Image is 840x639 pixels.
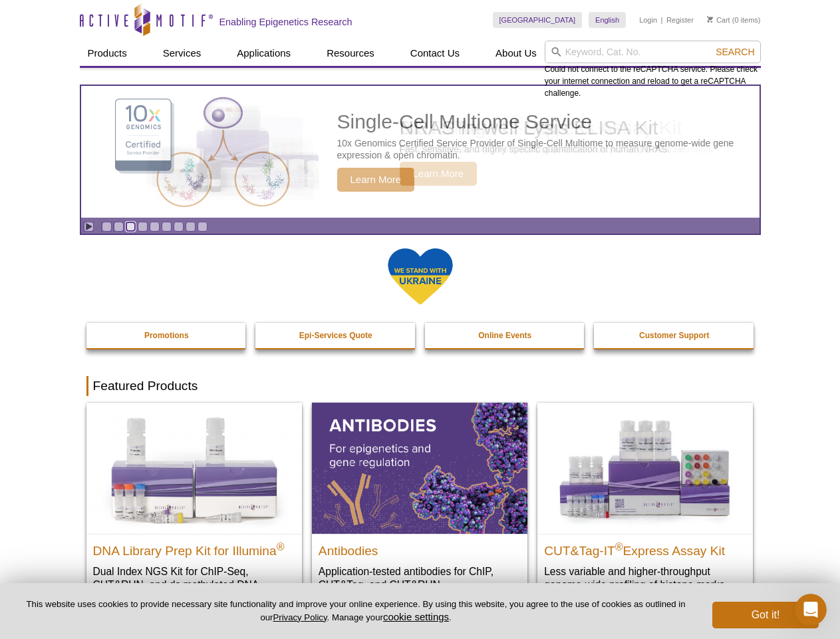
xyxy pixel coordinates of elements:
a: Go to slide 7 [174,222,184,232]
h2: CUT&Tag-IT Express Assay Kit [544,538,746,558]
a: Promotions [86,323,247,348]
a: Go to slide 9 [198,222,208,232]
h2: Enabling Epigenetics Research [219,16,352,28]
a: Go to slide 2 [114,222,124,232]
li: | [661,12,663,28]
sup: ® [615,540,623,552]
article: Single-Cell Multiome Service [81,86,760,218]
input: Keyword, Cat. No. [545,41,761,63]
a: Login [639,15,657,25]
img: CUT&Tag-IT® Express Assay Kit [537,403,753,533]
a: Go to slide 8 [186,222,196,232]
a: Epi-Services Quote [255,323,416,348]
iframe: Intercom live chat [795,594,827,626]
h2: Single-Cell Multiome Service [337,112,753,132]
li: (0 items) [707,12,761,28]
a: Services [155,41,210,66]
p: Less variable and higher-throughput genome-wide profiling of histone marks​. [544,564,746,592]
a: Go to slide 5 [150,222,160,232]
a: Go to slide 1 [102,222,112,232]
img: All Antibodies [312,403,527,533]
h2: Antibodies [319,538,521,558]
p: Application-tested antibodies for ChIP, CUT&Tag, and CUT&RUN. [319,564,521,592]
a: Customer Support [594,323,755,348]
a: [GEOGRAPHIC_DATA] [493,12,583,28]
strong: Online Events [478,331,531,340]
img: Single-Cell Multiome Service [102,91,302,213]
a: Single-Cell Multiome Service Single-Cell Multiome Service 10x Genomics Certified Service Provider... [81,86,760,218]
a: Go to slide 6 [162,222,172,232]
a: Resources [319,41,382,66]
a: Privacy Policy [273,612,327,622]
a: Online Events [425,323,586,348]
span: Search [716,47,754,57]
a: Register [666,15,694,25]
a: English [589,12,626,28]
img: We Stand With Ukraine [387,247,454,306]
button: Got it! [712,602,819,628]
a: Contact Us [402,41,468,66]
a: Go to slide 3 [126,222,136,232]
button: cookie settings [383,611,449,622]
strong: Epi-Services Quote [299,331,372,340]
a: DNA Library Prep Kit for Illumina DNA Library Prep Kit for Illumina® Dual Index NGS Kit for ChIP-... [86,403,302,618]
img: DNA Library Prep Kit for Illumina [86,403,302,533]
strong: Customer Support [639,331,709,340]
img: Your Cart [707,16,713,23]
strong: Promotions [144,331,189,340]
p: 10x Genomics Certified Service Provider of Single-Cell Multiome to measure genome-wide gene expre... [337,137,753,161]
a: Cart [707,15,730,25]
a: About Us [488,41,545,66]
p: Dual Index NGS Kit for ChIP-Seq, CUT&RUN, and ds methylated DNA assays. [93,564,295,605]
p: This website uses cookies to provide necessary site functionality and improve your online experie... [21,598,690,624]
h2: DNA Library Prep Kit for Illumina [93,538,295,558]
sup: ® [277,540,285,552]
div: Could not connect to the reCAPTCHA service. Please check your internet connection and reload to g... [545,41,761,99]
a: All Antibodies Antibodies Application-tested antibodies for ChIP, CUT&Tag, and CUT&RUN. [312,403,527,604]
h2: Featured Products [86,376,754,396]
a: Products [80,41,135,66]
a: Toggle autoplay [84,222,94,232]
a: Applications [229,41,299,66]
span: Learn More [337,168,415,192]
a: CUT&Tag-IT® Express Assay Kit CUT&Tag-IT®Express Assay Kit Less variable and higher-throughput ge... [537,403,753,604]
a: Go to slide 4 [138,222,148,232]
button: Search [712,46,758,58]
